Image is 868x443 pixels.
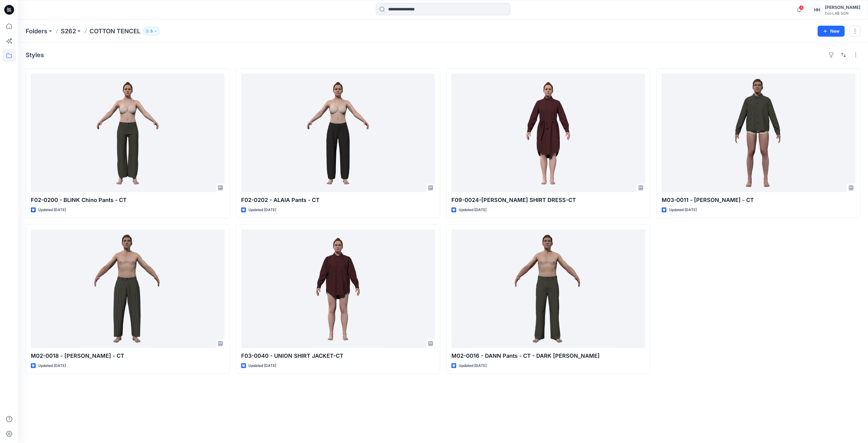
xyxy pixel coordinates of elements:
h4: Styles [26,51,44,59]
p: F02-0202 - ALAIA Pants - CT [241,196,435,204]
a: M02-0016 - DANN Pants - CT - DARK LODEN [451,229,645,348]
a: M02-0018 - DAVE Pants - CT [31,229,225,348]
button: 5 [143,27,160,35]
p: F03-0040 - UNION SHIRT JACKET-CT [241,352,435,360]
p: Updated [DATE] [459,363,486,369]
p: Updated [DATE] [248,363,276,369]
p: F09-0024-[PERSON_NAME] SHIRT DRESS-CT [451,196,645,204]
a: F03-0040 - UNION SHIRT JACKET-CT [241,229,435,348]
a: S262 [61,27,76,35]
p: Updated [DATE] [38,363,66,369]
p: M03-0011 - [PERSON_NAME] - CT [662,196,855,204]
p: Updated [DATE] [459,207,486,213]
a: M03-0011 - PEDRO Overshirt - CT [662,74,855,192]
p: Updated [DATE] [38,207,66,213]
a: Folders [26,27,47,35]
div: Evo LAB SGN [825,11,860,16]
a: F09-0024-JEANIE SHIRT DRESS-CT [451,74,645,192]
a: F02-0200 - BLINK Chino Pants - CT [31,74,225,192]
span: 4 [799,5,804,10]
p: M02-0016 - DANN Pants - CT - DARK [PERSON_NAME] [451,352,645,360]
button: New [818,26,845,37]
p: Updated [DATE] [248,207,276,213]
p: 5 [150,28,153,35]
p: COTTON TENCEL [89,27,140,35]
div: [PERSON_NAME] [825,4,860,11]
p: Updated [DATE] [669,207,697,213]
p: M02-0018 - [PERSON_NAME] - CT [31,352,225,360]
a: F02-0202 - ALAIA Pants - CT [241,74,435,192]
p: F02-0200 - BLINK Chino Pants - CT [31,196,225,204]
div: HH [812,4,823,15]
